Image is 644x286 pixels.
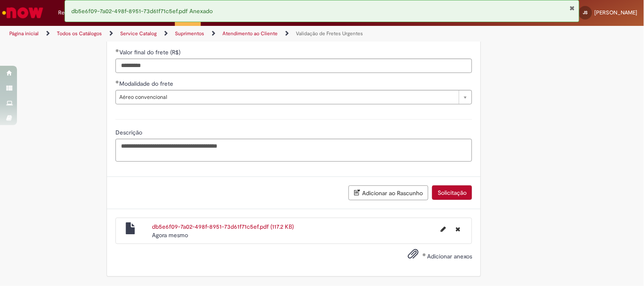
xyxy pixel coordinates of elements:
span: db5e6f09-7a02-498f-8951-73d61f71c5ef.pdf Anexado [71,7,213,15]
button: Solicitação [432,185,472,200]
span: Valor final do frete (R$) [119,48,182,56]
time: 28/08/2025 16:02:40 [152,231,188,239]
a: Suprimentos [175,30,204,37]
a: db5e6f09-7a02-498f-8951-73d61f71c5ef.pdf (117.2 KB) [152,223,294,230]
a: Página inicial [9,30,39,37]
span: Aéreo convencional [119,90,455,104]
span: JS [583,10,588,15]
textarea: Descrição [115,139,472,162]
button: Fechar Notificação [569,5,575,11]
span: Requisições [58,8,88,17]
span: Descrição [115,129,144,136]
a: Validação de Fretes Urgentes [296,30,363,37]
button: Excluir db5e6f09-7a02-498f-8951-73d61f71c5ef.pdf [450,222,465,236]
img: ServiceNow [1,4,45,21]
a: Atendimento ao Cliente [222,30,278,37]
span: [PERSON_NAME] [595,9,638,16]
button: Adicionar anexos [405,246,421,266]
span: Obrigatório Preenchido [115,49,119,52]
span: Adicionar anexos [427,252,472,260]
ul: Trilhas de página [6,26,423,42]
a: Service Catalog [120,30,157,37]
span: Obrigatório Preenchido [115,80,119,84]
button: Editar nome de arquivo db5e6f09-7a02-498f-8951-73d61f71c5ef.pdf [436,222,451,236]
span: Agora mesmo [152,231,188,239]
input: Valor final do frete (R$) [115,59,472,73]
button: Adicionar ao Rascunho [349,185,428,200]
span: Modalidade do frete [119,80,175,87]
a: Todos os Catálogos [57,30,102,37]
